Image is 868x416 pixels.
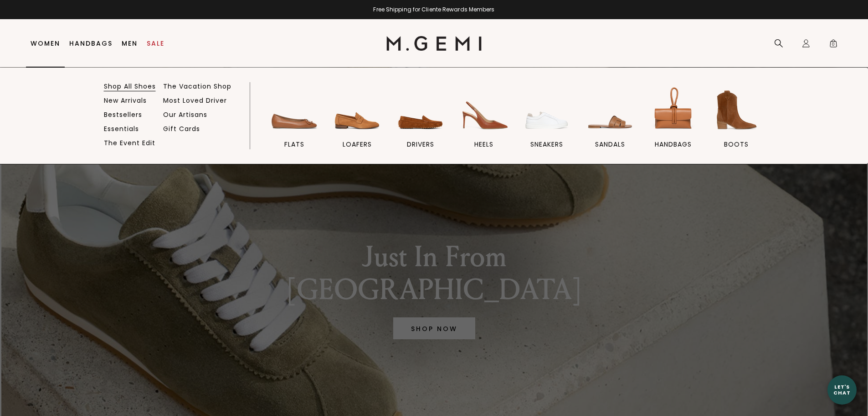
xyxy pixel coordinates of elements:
a: Shop All Shoes [104,82,156,90]
a: drivers [393,84,449,164]
img: drivers [395,84,446,136]
a: The Event Edit [104,139,155,147]
span: flats [284,140,304,148]
img: sandals [585,84,636,136]
img: M.Gemi [386,36,482,51]
a: Men [122,40,138,47]
a: flats [267,84,323,164]
span: loafers [343,140,372,148]
a: The Vacation Shop [163,82,231,90]
img: sneakers [521,84,572,136]
span: BOOTS [724,140,749,148]
span: drivers [407,140,434,148]
div: Let's Chat [827,384,857,395]
img: flats [269,84,320,136]
span: 0 [829,41,838,50]
a: Sale [147,40,164,47]
span: sandals [595,140,625,148]
a: Essentials [104,125,139,133]
a: heels [456,84,512,164]
span: heels [474,140,493,148]
a: sneakers [519,84,575,164]
a: Most Loved Driver [163,96,227,105]
img: loafers [332,84,383,136]
a: Bestsellers [104,111,142,119]
img: heels [458,84,509,136]
a: Handbags [69,40,113,47]
span: handbags [655,140,692,148]
a: BOOTS [709,84,765,164]
a: Gift Cards [163,125,200,133]
img: handbags [648,84,699,136]
span: sneakers [530,140,563,148]
a: New Arrivals [104,96,147,105]
a: Our Artisans [163,111,207,119]
img: BOOTS [711,84,762,136]
a: sandals [582,84,638,164]
a: handbags [645,84,701,164]
a: Women [31,40,60,47]
a: loafers [329,84,385,164]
